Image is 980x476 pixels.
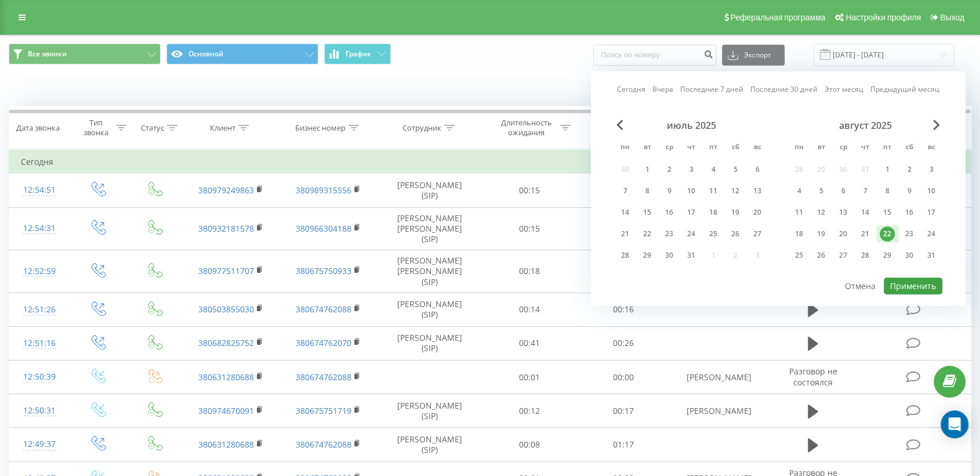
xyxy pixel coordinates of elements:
button: Применить [884,277,942,294]
div: вт 26 авг. 2025 г. [810,247,832,264]
div: Бизнес номер [295,123,346,133]
div: пт 15 авг. 2025 г. [876,204,898,221]
td: 00:08 [482,428,576,461]
div: ср 16 июля 2025 г. [658,204,680,221]
button: Основной [166,44,318,64]
span: Выход [940,13,964,22]
div: 18 [706,205,721,220]
div: 28 [618,248,633,263]
button: Все звонки [9,44,161,64]
a: 380974670091 [198,405,254,416]
a: 380674762088 [296,372,351,383]
a: Последние 30 дней [750,84,818,95]
td: 02:10 [576,250,670,293]
abbr: вторник [812,139,830,157]
div: 3 [684,162,699,177]
div: ср 13 авг. 2025 г. [832,204,854,221]
td: 00:26 [576,326,670,360]
td: 00:15 [482,207,576,250]
div: пн 7 июля 2025 г. [614,182,636,200]
div: ср 20 авг. 2025 г. [832,225,854,243]
div: 10 [924,183,939,199]
td: 00:15 [482,174,576,207]
div: 1 [880,162,895,177]
div: 9 [902,183,917,199]
div: 30 [902,248,917,263]
td: [PERSON_NAME] (SIP) [377,326,482,360]
div: Клиент [210,123,235,133]
abbr: суббота [727,139,744,157]
div: 3 [924,162,939,177]
div: сб 2 авг. 2025 г. [898,161,920,178]
div: 28 [858,248,873,263]
div: вс 31 авг. 2025 г. [920,247,942,264]
div: вс 17 авг. 2025 г. [920,204,942,221]
div: 22 [640,226,655,241]
div: чт 14 авг. 2025 г. [854,204,876,221]
div: пт 4 июля 2025 г. [702,161,724,178]
abbr: вторник [638,139,656,157]
div: пт 1 авг. 2025 г. [876,161,898,178]
td: [PERSON_NAME] (SIP) [377,293,482,326]
div: сб 5 июля 2025 г. [724,161,746,178]
div: сб 26 июля 2025 г. [724,225,746,243]
td: [PERSON_NAME] [PERSON_NAME] (SIP) [377,250,482,293]
span: Разговор не состоялся [789,366,837,387]
div: 31 [684,248,699,263]
td: [PERSON_NAME] [PERSON_NAME] (SIP) [377,207,482,250]
span: Реферальная программа [730,13,825,22]
a: 380631280688 [198,439,254,450]
div: 1 [640,162,655,177]
abbr: четверг [683,139,700,157]
div: Статус [141,123,164,133]
div: ср 6 авг. 2025 г. [832,182,854,200]
a: 380966304188 [296,223,351,234]
div: вс 27 июля 2025 г. [746,225,768,243]
div: сб 9 авг. 2025 г. [898,182,920,200]
td: 00:00 [576,360,670,394]
div: 7 [618,183,633,199]
div: вт 15 июля 2025 г. [636,204,658,221]
div: 15 [880,205,895,220]
div: вт 8 июля 2025 г. [636,182,658,200]
div: Open Intercom Messenger [941,410,968,438]
div: чт 7 авг. 2025 г. [854,182,876,200]
div: 12 [814,205,829,220]
div: вс 10 авг. 2025 г. [920,182,942,200]
div: 12:51:26 [21,298,57,321]
a: 380979249863 [198,185,254,196]
a: 380989315556 [296,185,351,196]
a: Предыдущий месяц [870,84,939,95]
div: 12:52:59 [21,260,57,283]
div: чт 17 июля 2025 г. [680,204,702,221]
td: 00:12 [482,394,576,428]
div: 24 [684,226,699,241]
a: 380932181578 [198,223,254,234]
div: сб 23 авг. 2025 г. [898,225,920,243]
span: Все звонки [28,49,67,59]
div: 15 [640,205,655,220]
div: сб 30 авг. 2025 г. [898,247,920,264]
div: вс 20 июля 2025 г. [746,204,768,221]
div: чт 21 авг. 2025 г. [854,225,876,243]
div: Длительность ожидания [495,118,557,138]
abbr: пятница [705,139,722,157]
abbr: понедельник [790,139,808,157]
div: ср 30 июля 2025 г. [658,247,680,264]
div: пн 28 июля 2025 г. [614,247,636,264]
input: Поиск по номеру [593,45,716,66]
div: чт 31 июля 2025 г. [680,247,702,264]
abbr: пятница [879,139,896,157]
div: чт 10 июля 2025 г. [680,182,702,200]
div: пт 18 июля 2025 г. [702,204,724,221]
div: пн 21 июля 2025 г. [614,225,636,243]
div: сб 12 июля 2025 г. [724,182,746,200]
div: 26 [814,248,829,263]
a: 380977511707 [198,265,254,276]
div: Дата звонка [16,123,60,133]
abbr: четверг [856,139,874,157]
div: чт 3 июля 2025 г. [680,161,702,178]
div: чт 28 авг. 2025 г. [854,247,876,264]
div: 21 [858,226,873,241]
td: [PERSON_NAME] (SIP) [377,428,482,461]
